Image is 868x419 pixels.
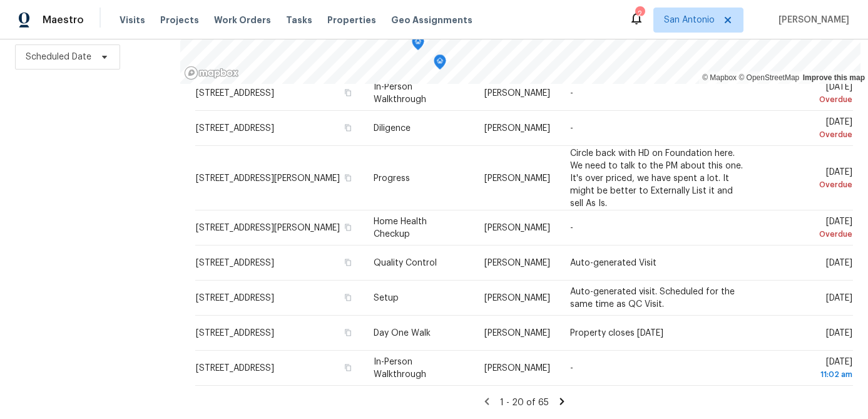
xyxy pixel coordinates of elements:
[342,327,354,338] button: Copy Address
[767,83,852,106] span: [DATE]
[570,329,663,338] span: Property closes [DATE]
[342,87,354,98] button: Copy Address
[484,259,550,267] span: [PERSON_NAME]
[484,294,550,303] span: [PERSON_NAME]
[374,124,411,133] span: Diligence
[434,54,446,74] div: Map marker
[767,128,852,141] div: Overdue
[767,217,852,241] span: [DATE]
[184,66,239,80] a: Mapbox homepage
[767,368,852,381] div: 11:02 am
[484,224,550,232] span: [PERSON_NAME]
[767,228,852,241] div: Overdue
[327,14,376,26] span: Properties
[738,73,799,82] a: OpenStreetMap
[196,224,340,232] span: [STREET_ADDRESS][PERSON_NAME]
[196,259,274,267] span: [STREET_ADDRESS]
[767,358,852,381] span: [DATE]
[570,89,573,98] span: -
[374,294,399,303] span: Setup
[342,172,354,183] button: Copy Address
[826,294,852,303] span: [DATE]
[484,364,550,373] span: [PERSON_NAME]
[500,398,549,407] span: 1 - 20 of 65
[342,292,354,303] button: Copy Address
[374,358,426,379] span: In-Person Walkthrough
[774,14,849,26] span: [PERSON_NAME]
[767,93,852,106] div: Overdue
[826,329,852,338] span: [DATE]
[391,14,472,26] span: Geo Assignments
[196,294,274,303] span: [STREET_ADDRESS]
[570,148,743,207] span: Circle back with HD on Foundation here. We need to talk to the PM about this one. It's over price...
[484,124,550,133] span: [PERSON_NAME]
[570,259,656,267] span: Auto-generated Visit
[160,14,199,26] span: Projects
[374,329,431,338] span: Day One Walk
[374,83,426,104] span: In-Person Walkthrough
[803,73,865,82] a: Improve this map
[374,259,437,267] span: Quality Control
[196,89,274,98] span: [STREET_ADDRESS]
[570,224,573,232] span: -
[342,122,354,133] button: Copy Address
[43,14,84,26] span: Maestro
[374,217,427,239] span: Home Health Checkup
[196,364,274,373] span: [STREET_ADDRESS]
[342,362,354,373] button: Copy Address
[26,51,91,63] span: Scheduled Date
[484,173,550,182] span: [PERSON_NAME]
[570,124,573,133] span: -
[484,89,550,98] span: [PERSON_NAME]
[767,178,852,190] div: Overdue
[664,14,715,26] span: San Antonio
[767,167,852,190] span: [DATE]
[374,173,410,182] span: Progress
[635,8,644,20] div: 2
[342,257,354,268] button: Copy Address
[484,329,550,338] span: [PERSON_NAME]
[214,14,271,26] span: Work Orders
[196,329,274,338] span: [STREET_ADDRESS]
[286,16,312,24] span: Tasks
[412,35,424,54] div: Map marker
[196,124,274,133] span: [STREET_ADDRESS]
[570,364,573,373] span: -
[120,14,145,26] span: Visits
[767,118,852,141] span: [DATE]
[702,73,737,82] a: Mapbox
[570,287,735,309] span: Auto-generated visit. Scheduled for the same time as QC Visit.
[342,222,354,233] button: Copy Address
[826,259,852,267] span: [DATE]
[196,173,340,182] span: [STREET_ADDRESS][PERSON_NAME]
